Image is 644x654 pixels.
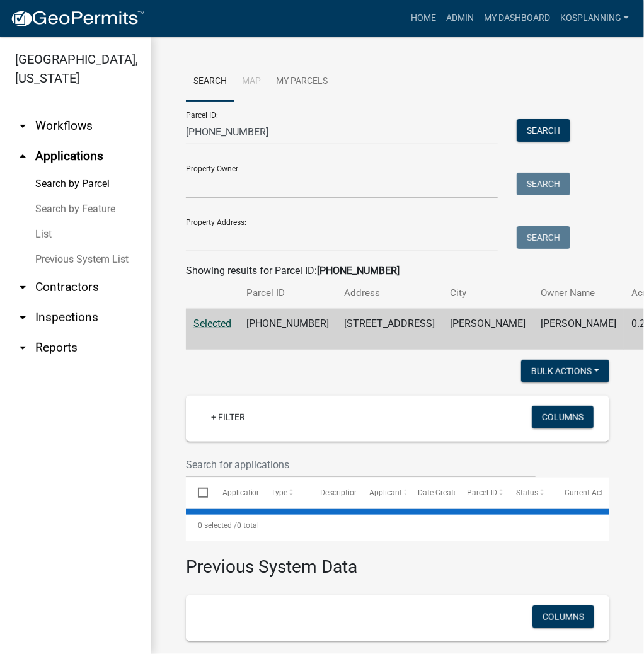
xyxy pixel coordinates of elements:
button: Columns [532,605,594,628]
td: [PHONE_NUMBER] [239,309,336,350]
span: Current Activity [565,488,617,497]
button: Search [517,173,570,195]
span: Applicant [369,488,402,497]
th: City [442,278,533,308]
div: Showing results for Parcel ID: [186,263,609,278]
span: Parcel ID [467,488,497,497]
span: Type [271,488,287,497]
input: Search for applications [186,452,536,478]
i: arrow_drop_up [15,149,30,164]
a: Admin [441,6,479,30]
button: Search [517,226,570,249]
td: [PERSON_NAME] [442,309,533,350]
datatable-header-cell: Applicant [357,478,406,508]
datatable-header-cell: Status [504,478,553,508]
datatable-header-cell: Description [308,478,357,508]
td: [PERSON_NAME] [533,309,624,350]
span: Date Created [418,488,462,497]
span: Description [320,488,359,497]
i: arrow_drop_down [15,310,30,325]
a: kosplanning [555,6,634,30]
button: Bulk Actions [521,360,609,382]
a: Home [406,6,441,30]
span: Application Number [222,488,291,497]
datatable-header-cell: Select [186,478,210,508]
i: arrow_drop_down [15,118,30,134]
datatable-header-cell: Parcel ID [455,478,504,508]
button: Search [517,119,570,142]
span: 0 selected / [198,521,237,530]
th: Address [336,278,442,308]
datatable-header-cell: Date Created [406,478,455,508]
a: + Filter [201,406,255,428]
datatable-header-cell: Application Number [210,478,259,508]
h3: Previous System Data [186,541,609,580]
span: Status [516,488,538,497]
td: [STREET_ADDRESS] [336,309,442,350]
button: Columns [532,406,594,428]
a: My Dashboard [479,6,555,30]
datatable-header-cell: Type [259,478,308,508]
datatable-header-cell: Current Activity [553,478,602,508]
i: arrow_drop_down [15,340,30,355]
th: Parcel ID [239,278,336,308]
a: My Parcels [268,62,335,102]
i: arrow_drop_down [15,280,30,295]
div: 0 total [186,510,609,541]
th: Owner Name [533,278,624,308]
a: Search [186,62,234,102]
strong: [PHONE_NUMBER] [317,265,400,277]
a: Selected [193,318,231,330]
